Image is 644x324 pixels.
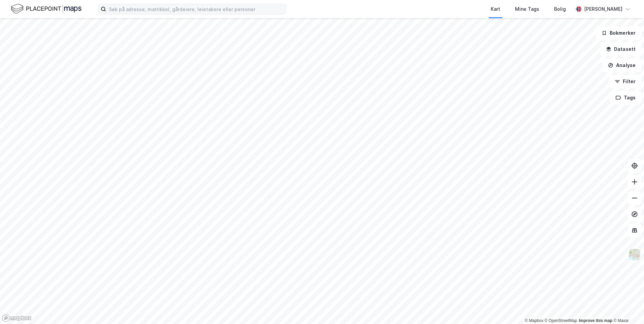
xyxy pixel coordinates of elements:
[610,292,644,324] iframe: Chat Widget
[2,314,32,322] a: Mapbox homepage
[628,248,641,261] img: Z
[579,318,612,323] a: Improve this map
[610,91,641,104] button: Tags
[602,59,641,72] button: Analyse
[610,292,644,324] div: Kontrollprogram for chat
[596,26,641,40] button: Bokmerker
[106,4,286,14] input: Søk på adresse, matrikkel, gårdeiere, leietakere eller personer
[554,5,566,13] div: Bolig
[609,75,641,88] button: Filter
[545,318,577,323] a: OpenStreetMap
[600,42,641,56] button: Datasett
[515,5,539,13] div: Mine Tags
[11,3,82,15] img: logo.f888ab2527a4732fd821a326f86c7f29.svg
[525,318,543,323] a: Mapbox
[491,5,500,13] div: Kart
[584,5,622,13] div: [PERSON_NAME]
